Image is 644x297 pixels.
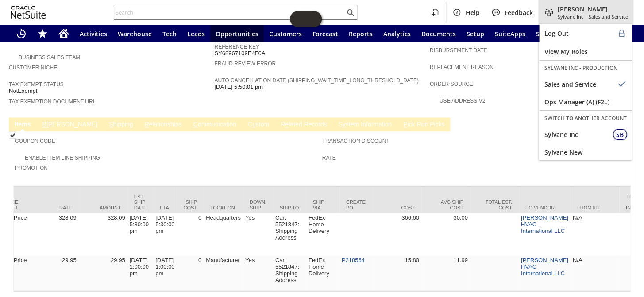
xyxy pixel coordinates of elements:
td: 30.00 [421,213,470,255]
svg: Home [58,28,69,39]
td: [DATE] 5:30:00 pm [153,213,177,255]
a: Home [53,25,74,42]
a: Custom [246,121,271,129]
span: e [285,121,289,128]
a: Warehouse [112,25,157,42]
a: View My Roles [539,42,632,60]
span: Oracle Guided Learning Widget. To move around, please hold and drag [306,11,322,27]
a: Disbursement Date [430,47,487,53]
img: Checked [9,131,16,139]
span: P [403,121,407,128]
div: Cost [379,205,415,210]
td: Cart 5521847: Shipping Address [273,255,306,291]
span: Sales and Service [544,80,616,88]
a: [PERSON_NAME] HVAC International LLC [521,214,568,234]
span: Customers [269,30,302,38]
span: Support [536,30,561,38]
span: SuiteApps [495,30,525,38]
input: Search [114,7,345,18]
td: [DATE] 1:00:00 pm [153,255,177,291]
a: Enable Item Line Shipping [25,155,100,161]
a: System Information [336,121,394,129]
span: S [109,121,113,128]
td: Headquarters [204,213,243,255]
td: 0 [177,213,204,255]
div: PO Vendor [525,205,564,210]
span: Forecast [312,30,338,38]
span: R [145,121,149,128]
td: 328.09 [30,213,79,255]
span: u [252,121,256,128]
a: Replacement reason [430,64,494,70]
label: SWITCH TO ANOTHER ACCOUNT [544,114,627,122]
span: C [193,121,198,128]
a: Leads [182,25,210,42]
a: Tech [157,25,182,42]
td: Yes [243,213,273,255]
span: [DATE] 5:50:01 pm [214,84,263,91]
span: Documents [421,30,456,38]
span: Reports [349,30,373,38]
svg: logo [11,6,46,19]
a: Sylvane Inc [539,126,632,143]
div: Create PO [346,199,366,210]
a: Coupon Code [15,138,55,144]
div: Avg Ship Cost [428,199,463,210]
span: - [585,13,587,20]
td: FedEx Home Delivery [306,213,339,255]
a: SuiteApps [490,25,531,42]
a: Order Source [430,81,473,87]
span: View My Roles [544,47,627,56]
div: From Kit [577,205,613,210]
a: Setup [461,25,490,42]
span: Tech [162,30,177,38]
a: Log Out [539,24,632,42]
span: Sylvane New [544,148,627,156]
a: Items [12,121,33,129]
td: 0 [177,255,204,291]
div: Location [210,205,236,210]
div: Rate [37,205,72,210]
td: 328.09 [79,213,127,255]
span: Setup [467,30,484,38]
svg: Search [345,7,355,18]
svg: Shortcuts [37,28,48,39]
span: SY68967109E4F6A [214,50,265,57]
a: Documents [416,25,461,42]
a: Recent Records [11,25,32,42]
div: Price Level [4,199,23,210]
a: Reference Key [214,44,259,50]
td: 366.60 [373,213,421,255]
a: Analytics [378,25,416,42]
td: FedEx Home Delivery [306,255,339,291]
label: SYLVANE INC - PRODUCTION [544,64,627,72]
span: Sylvane Inc [558,13,583,20]
div: Ship Cost [183,199,197,210]
span: Feedback [505,8,533,17]
div: Shortcuts [32,25,53,42]
a: B[PERSON_NAME] [40,121,100,129]
div: Ship Via [313,199,333,210]
span: Warehouse [118,30,152,38]
span: [PERSON_NAME] [558,5,628,13]
a: Opportunities [210,25,264,42]
td: [DATE] 5:30:00 pm [127,213,154,255]
span: Sales and Service [589,13,628,20]
a: Shipping [107,121,135,129]
td: 15.80 [373,255,421,291]
a: Pick Run Picks [401,121,447,129]
td: 11.99 [421,255,470,291]
iframe: Click here to launch Oracle Guided Learning Help Panel [290,11,322,27]
a: Auto Cancellation Date (shipping_wait_time_long_threshold_date) [214,77,418,84]
span: Log Out [544,29,616,38]
a: Customer Niche [9,65,57,71]
span: Opportunities [216,30,258,38]
div: Est. Ship Date [134,194,147,210]
td: Yes [243,255,273,291]
div: Amount [85,205,121,210]
div: Ship To [280,205,300,210]
span: Leads [187,30,205,38]
span: Ops Manager (A) (F2L) [544,98,627,106]
td: Cart 5521847: Shipping Address [273,213,306,255]
a: Customers [264,25,307,42]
